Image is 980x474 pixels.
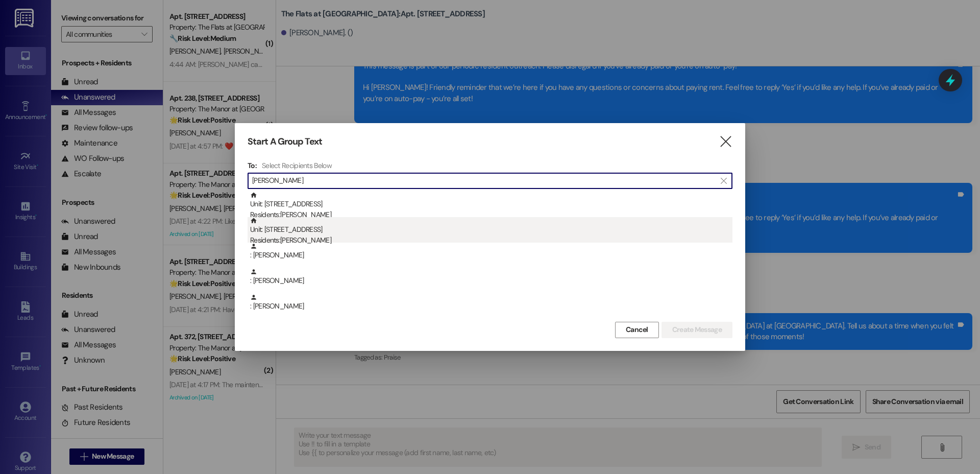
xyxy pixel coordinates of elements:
[626,324,648,335] span: Cancel
[719,136,732,147] i: 
[250,243,732,260] div: : [PERSON_NAME]
[248,243,732,268] div: : [PERSON_NAME]
[615,322,659,338] button: Cancel
[661,322,732,338] button: Create Message
[250,268,732,286] div: : [PERSON_NAME]
[716,173,732,188] button: Clear text
[248,294,732,319] div: : [PERSON_NAME]
[248,268,732,294] div: : [PERSON_NAME]
[250,235,732,246] div: Residents: [PERSON_NAME]
[262,161,332,170] h4: Select Recipients Below
[672,324,722,335] span: Create Message
[252,174,716,188] input: Search for any contact or apartment
[250,217,732,246] div: Unit: [STREET_ADDRESS]
[248,192,732,217] div: Unit: [STREET_ADDRESS]Residents:[PERSON_NAME]
[248,136,322,148] h3: Start A Group Text
[250,192,732,221] div: Unit: [STREET_ADDRESS]
[250,294,732,312] div: : [PERSON_NAME]
[250,209,732,220] div: Residents: [PERSON_NAME]
[248,217,732,243] div: Unit: [STREET_ADDRESS]Residents:[PERSON_NAME]
[248,161,257,170] h3: To:
[721,177,726,185] i: 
